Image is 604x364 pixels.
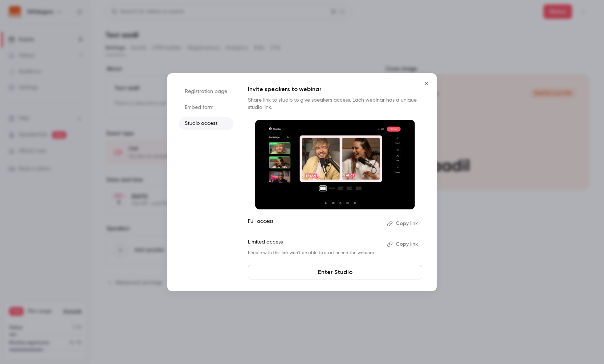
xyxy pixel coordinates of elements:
[248,238,381,250] p: Limited access
[255,120,415,210] img: Invite speakers to webinar
[248,265,422,279] a: Enter Studio
[384,238,422,250] button: Copy link
[419,76,434,91] button: Close
[248,250,381,256] p: People with this link won't be able to start or end the webinar
[179,85,233,98] li: Registration page
[248,218,381,229] p: Full access
[384,218,422,229] button: Copy link
[179,117,233,130] li: Studio access
[248,97,422,111] p: Share link to studio to give speakers access. Each webinar has a unique studio link.
[179,101,233,114] li: Embed form
[248,85,422,94] p: Invite speakers to webinar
